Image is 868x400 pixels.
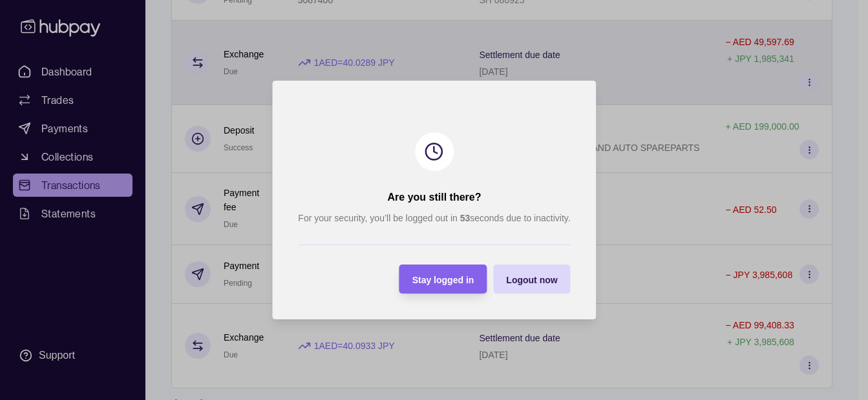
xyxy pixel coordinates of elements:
[399,265,487,294] button: Stay logged in
[298,211,570,225] p: For your security, you’ll be logged out in seconds due to inactivity.
[387,190,481,205] h2: Are you still there?
[412,275,474,285] span: Stay logged in
[493,265,570,294] button: Logout now
[506,275,557,285] span: Logout now
[460,213,470,223] strong: 53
